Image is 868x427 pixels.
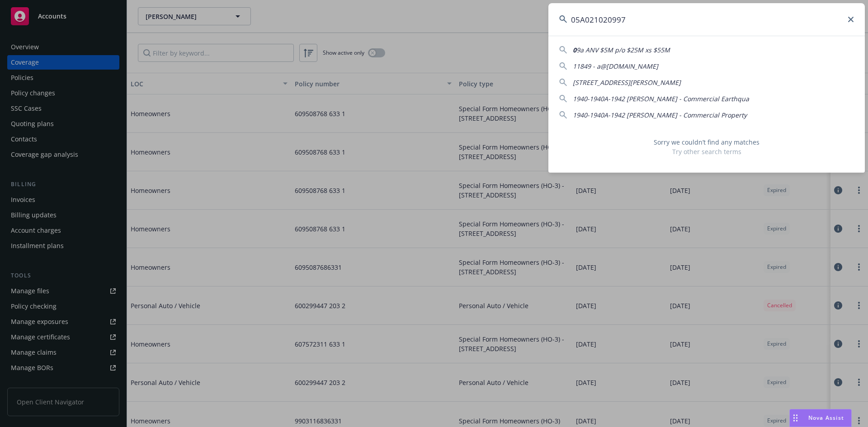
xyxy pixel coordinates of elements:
span: Sorry we couldn’t find any matches [559,137,854,147]
span: 11849 - a@[DOMAIN_NAME] [573,62,658,70]
span: 1940-1940A-1942 [PERSON_NAME] - Commercial Earthqua [573,94,749,103]
span: [STREET_ADDRESS][PERSON_NAME] [573,78,681,87]
button: Nova Assist [789,409,852,427]
span: 1940-1940A-1942 [PERSON_NAME] - Commercial Property [573,111,747,119]
div: Drag to move [790,409,801,427]
span: 0 [573,46,576,54]
span: Try other search terms [559,147,854,156]
span: Nova Assist [808,414,844,422]
span: 9a ANV $5M p/o $25M xs $55M [576,46,670,54]
input: Search... [548,3,865,36]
